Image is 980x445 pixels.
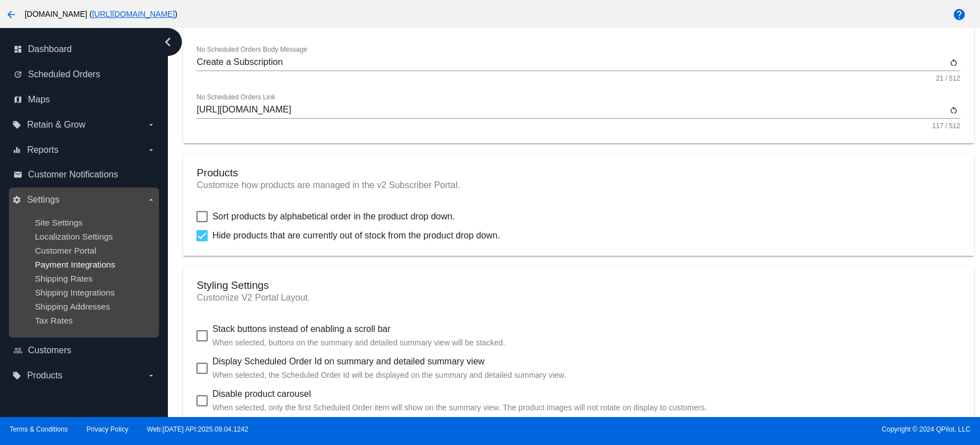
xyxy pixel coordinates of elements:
a: people_outline Customers [13,341,156,359]
i: chevron_left [159,33,177,51]
a: Tax Rates [35,316,73,325]
i: equalizer [12,146,21,154]
i: arrow_drop_down [147,146,156,154]
mat-icon: arrow_back [4,8,18,21]
mat-icon: help [953,8,966,21]
mat-icon: restart_alt [949,105,958,115]
span: Sort products by alphabetical order in the product drop down. [212,210,454,223]
a: map Maps [13,91,156,109]
span: Hide products that are currently out of stock from the product drop down. [212,229,500,242]
button: Reset to default value [947,103,960,116]
a: update Scheduled Orders [13,65,156,83]
input: No Scheduled Orders Body Message [196,57,946,67]
span: Display Scheduled Order Id on summary and detailed summary view [212,355,566,382]
a: Privacy Policy [87,425,129,433]
h3: Products [196,167,960,179]
a: Customer Portal [35,246,96,255]
a: Site Settings [35,218,82,227]
a: Terms & Conditions [10,425,68,433]
i: local_offer [12,120,21,129]
i: local_offer [12,371,21,380]
span: Stack buttons instead of enabling a scroll bar [212,322,505,349]
a: Web:[DATE] API:2025.09.04.1242 [147,425,248,433]
span: [DOMAIN_NAME] ( ) [25,10,177,18]
a: Payment Integrations [35,260,115,269]
a: Shipping Integrations [35,288,115,297]
p: When selected, only the first Scheduled Order item will show on the summary view. The product ima... [212,401,707,414]
i: settings [12,195,21,204]
i: arrow_drop_down [147,120,156,129]
span: Copyright © 2024 QPilot, LLC [500,425,970,433]
button: Reset to default value [947,55,960,69]
mat-icon: restart_alt [949,58,958,68]
i: arrow_drop_down [147,195,156,204]
a: dashboard Dashboard [13,40,156,58]
i: dashboard [13,45,22,54]
mat-hint: 117 / 512 [932,123,960,130]
span: Customer Notifications [28,170,118,180]
span: Maps [28,95,50,105]
span: Dashboard [28,44,72,54]
a: [URL][DOMAIN_NAME] [92,10,175,18]
span: Scheduled Orders [28,69,100,79]
h3: Styling Settings [196,279,960,292]
p: When selected, the Scheduled Order Id will be displayed on the summary and detailed summary view. [212,368,566,382]
a: email Customer Notifications [13,166,156,184]
a: Shipping Addresses [35,302,110,311]
p: Customize how products are managed in the v2 Subscriber Portal. [196,180,960,190]
i: arrow_drop_down [147,371,156,380]
span: Settings [27,195,59,205]
span: Customers [28,345,71,355]
p: When selected, buttons on the summary and detailed summary view will be stacked. [212,336,505,349]
a: Shipping Rates [35,274,92,283]
p: Customize V2 Portal Layout. [196,293,960,303]
a: Localization Settings [35,232,112,241]
span: Retain & Grow [27,120,85,130]
i: people_outline [13,346,22,355]
i: map [13,95,22,104]
span: Reports [27,145,58,155]
span: Products [27,371,62,381]
i: update [13,70,22,79]
mat-hint: 21 / 512 [936,75,960,83]
input: No Scheduled Orders Link [196,105,946,115]
span: Disable product carousel [212,387,707,414]
i: email [13,170,22,179]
